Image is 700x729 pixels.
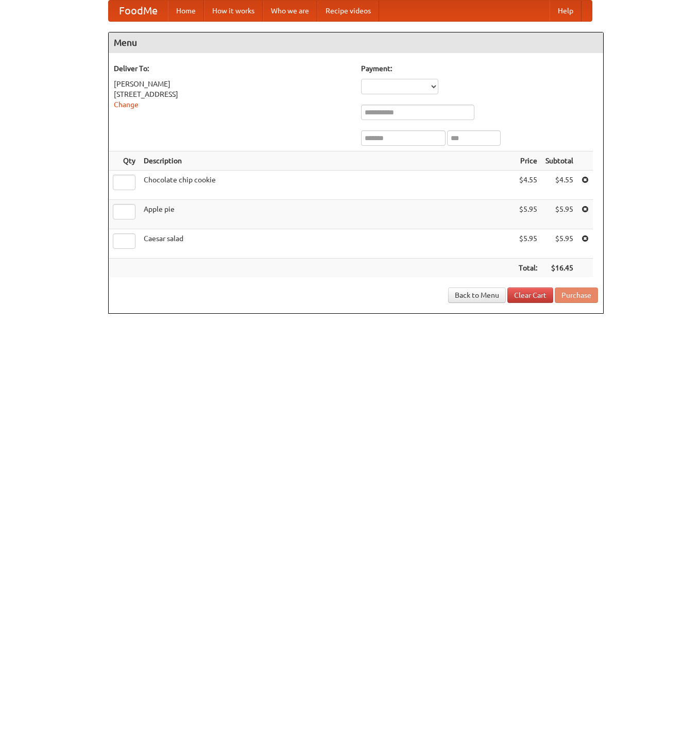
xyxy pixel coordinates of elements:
[541,229,577,259] td: $5.95
[114,79,351,89] div: [PERSON_NAME]
[109,32,603,53] h4: Menu
[555,287,598,303] button: Purchase
[204,1,263,21] a: How it works
[114,63,351,74] h5: Deliver To:
[263,1,317,21] a: Who we are
[541,151,577,171] th: Subtotal
[140,200,515,229] td: Apple pie
[541,200,577,229] td: $5.95
[541,259,577,278] th: $16.45
[515,151,541,171] th: Price
[140,229,515,259] td: Caesar salad
[361,63,598,74] h5: Payment:
[114,100,139,109] a: Change
[550,1,582,21] a: Help
[109,1,168,21] a: FoodMe
[515,200,541,229] td: $5.95
[515,229,541,259] td: $5.95
[114,89,351,99] div: [STREET_ADDRESS]
[109,151,140,171] th: Qty
[541,171,577,200] td: $4.55
[515,259,541,278] th: Total:
[317,1,379,21] a: Recipe videos
[140,171,515,200] td: Chocolate chip cookie
[515,171,541,200] td: $4.55
[168,1,204,21] a: Home
[507,287,553,303] a: Clear Cart
[140,151,515,171] th: Description
[448,287,506,303] a: Back to Menu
